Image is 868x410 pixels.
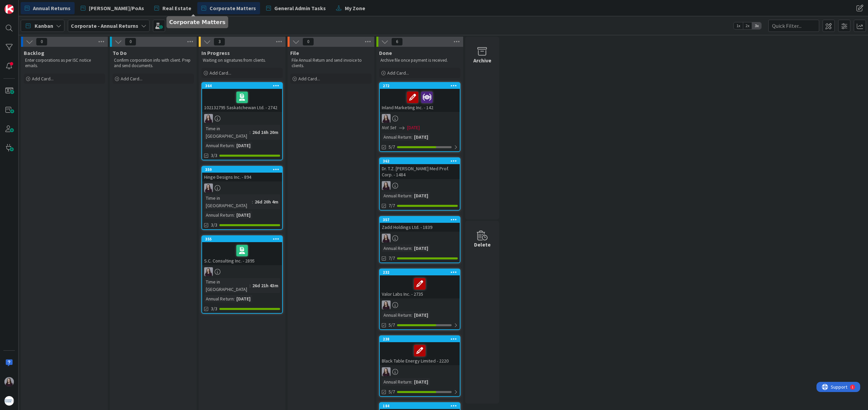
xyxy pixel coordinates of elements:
[150,2,195,14] a: Real Estate
[383,217,460,222] div: 357
[383,270,460,275] div: 232
[379,50,392,56] span: Done
[380,114,460,123] div: BC
[4,4,14,14] img: Visit kanbanzone.com
[380,164,460,179] div: Dr. T.Z. [PERSON_NAME] Med Prof. Corp. - 1484
[290,50,299,56] span: File
[382,311,411,319] div: Annual Return
[380,217,460,223] div: 357
[407,124,420,131] span: [DATE]
[121,76,142,82] span: Add Card...
[768,20,819,32] input: Quick Filter...
[202,83,282,89] div: 364
[379,335,460,397] a: 238Black Table Energy Limited - 2220BCAnnual Return:[DATE]5/7
[205,167,282,172] div: 359
[35,3,37,8] div: 1
[204,295,234,302] div: Annual Return
[411,133,412,141] span: :
[380,269,460,275] div: 232
[251,129,280,136] div: 26d 16h 20m
[204,267,213,276] img: BC
[380,217,460,232] div: 357Zadd Holdings Ltd. - 1839
[162,4,191,12] span: Real Estate
[33,4,71,12] span: Annual Returns
[202,242,282,265] div: S.C. Consulting Inc. - 2895
[411,378,412,386] span: :
[382,124,396,131] i: Not Set
[202,173,282,181] div: Hinge Designs Inc. - 894
[380,336,460,365] div: 238Black Table Energy Limited - 2220
[169,19,225,25] h5: Corporate Matters
[211,152,217,159] span: 3/3
[202,167,282,173] div: 359
[382,114,391,123] img: BC
[389,143,395,151] span: 5/7
[380,83,460,89] div: 272
[202,267,282,276] div: BC
[35,22,53,30] span: Kanban
[752,22,761,29] span: 3x
[412,378,430,386] div: [DATE]
[202,83,282,112] div: 364102132795 Saskatchewan Ltd. - 2742
[379,157,460,211] a: 362Dr. T.Z. [PERSON_NAME] Med Prof. Corp. - 1484BCAnnual Return:[DATE]7/7
[204,211,234,219] div: Annual Return
[251,282,280,289] div: 26d 21h 43m
[32,76,54,82] span: Add Card...
[202,236,282,242] div: 355
[252,198,253,206] span: :
[379,82,460,152] a: 272Inland Marketing Inc. - 142BCNot Set[DATE]Annual Return:[DATE]5/7
[389,321,395,329] span: 5/7
[298,76,320,82] span: Add Card...
[380,234,460,242] div: BC
[411,192,412,199] span: :
[412,311,430,319] div: [DATE]
[380,158,460,179] div: 362Dr. T.Z. [PERSON_NAME] Med Prof. Corp. - 1484
[474,240,491,249] div: Delete
[382,234,391,242] img: BC
[389,388,395,395] span: 5/7
[383,404,460,408] div: 184
[302,38,314,46] span: 0
[4,396,14,406] img: avatar
[205,83,282,88] div: 364
[204,125,250,140] div: Time in [GEOGRAPHIC_DATA]
[201,166,283,230] a: 359Hinge Designs Inc. - 894BCTime in [GEOGRAPHIC_DATA]:26d 20h 4mAnnual Return:[DATE]3/3
[25,58,104,69] p: Enter corporations as per ISC notice emails.
[71,22,138,29] b: Corporate - Annual Returns
[380,223,460,232] div: Zadd Holdings Ltd. - 1839
[380,181,460,190] div: BC
[250,129,251,136] span: :
[202,183,282,192] div: BC
[387,70,409,76] span: Add Card...
[274,4,326,12] span: General Admin Tasks
[204,183,213,192] img: BC
[382,367,391,376] img: BC
[380,367,460,376] div: BC
[21,2,75,14] a: Annual Returns
[204,114,213,123] img: BC
[114,58,193,69] p: Confirm corporation info with client. Prep and send documents.
[202,236,282,265] div: 355S.C. Consulting Inc. - 2895
[332,2,369,14] a: My Zone
[292,58,370,69] p: File Annual Return and send invoice to clients.
[379,269,460,330] a: 232Valor Labs Inc. - 2735BCAnnual Return:[DATE]5/7
[412,133,430,141] div: [DATE]
[234,295,235,302] span: :
[382,378,411,386] div: Annual Return
[411,245,412,252] span: :
[210,4,256,12] span: Corporate Matters
[235,211,252,219] div: [DATE]
[379,216,460,263] a: 357Zadd Holdings Ltd. - 1839BCAnnual Return:[DATE]7/7
[380,83,460,112] div: 272Inland Marketing Inc. - 142
[197,2,260,14] a: Corporate Matters
[211,305,217,312] span: 3/3
[250,282,251,289] span: :
[383,337,460,341] div: 238
[253,198,280,206] div: 26d 20h 4m
[383,159,460,163] div: 362
[412,245,430,252] div: [DATE]
[201,82,283,160] a: 364102132795 Saskatchewan Ltd. - 2742BCTime in [GEOGRAPHIC_DATA]:26d 16h 20mAnnual Return:[DATE]3/3
[734,22,743,29] span: 1x
[380,89,460,112] div: Inland Marketing Inc. - 142
[210,70,231,76] span: Add Card...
